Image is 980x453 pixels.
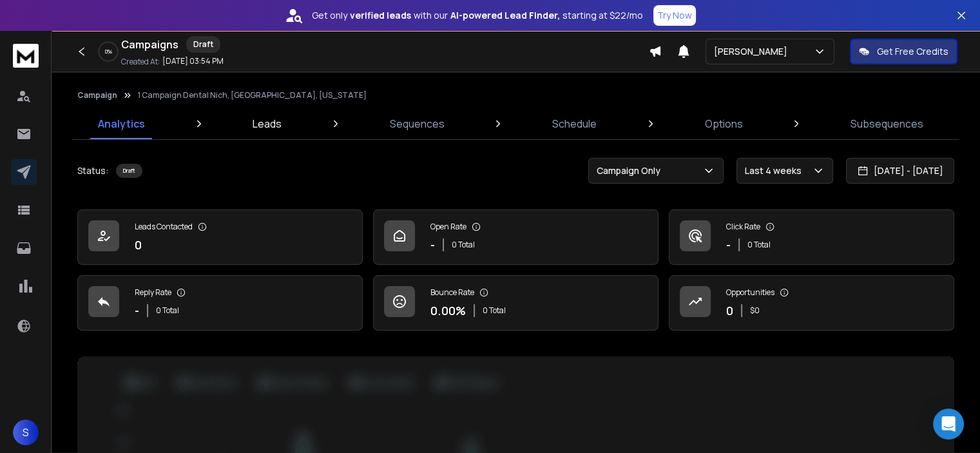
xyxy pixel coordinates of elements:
strong: verified leads [350,9,411,22]
p: 0 Total [156,305,179,316]
p: Bounce Rate [430,287,474,298]
a: Analytics [90,108,153,139]
a: Schedule [544,108,604,139]
div: Open Intercom Messenger [933,409,964,439]
p: Open Rate [430,222,466,232]
p: - [135,302,139,320]
button: Campaign [77,90,117,101]
p: Get Free Credits [877,45,948,58]
a: Click Rate-0 Total [669,209,954,265]
p: Try Now [657,9,692,22]
button: S [13,419,39,445]
a: Leads [245,108,289,139]
button: [DATE] - [DATE] [846,158,954,184]
p: Leads Contacted [135,222,193,232]
p: Schedule [552,116,597,131]
p: 0 [135,236,142,254]
p: $ 0 [750,305,760,316]
p: 0 % [105,48,112,55]
div: Draft [186,36,220,53]
a: Subsequences [843,108,931,139]
img: logo [13,44,39,68]
div: Draft [116,164,142,178]
p: Leads [253,116,282,131]
p: Created At: [121,57,160,67]
button: Get Free Credits [850,39,957,64]
p: Click Rate [726,222,760,232]
p: Sequences [390,116,445,131]
button: Try Now [653,5,696,26]
p: Options [705,116,743,131]
p: - [726,236,731,254]
a: Reply Rate-0 Total [77,275,363,331]
h1: Campaigns [121,37,178,52]
a: Open Rate-0 Total [373,209,658,265]
p: 0 Total [747,240,771,250]
a: Opportunities0$0 [669,275,954,331]
p: Subsequences [850,116,923,131]
p: [DATE] 03:54 PM [162,56,224,66]
p: 0.00 % [430,302,466,320]
a: Options [697,108,751,139]
p: Status: [77,164,108,177]
p: 0 Total [483,305,506,316]
p: 0 [726,302,733,320]
a: Sequences [382,108,452,139]
p: Last 4 weeks [745,164,807,177]
p: - [430,236,435,254]
p: Campaign Only [597,164,666,177]
a: Bounce Rate0.00%0 Total [373,275,658,331]
p: Reply Rate [135,287,171,298]
p: Analytics [98,116,145,131]
p: 1 Campaign Dental Nich, [GEOGRAPHIC_DATA], [US_STATE] [138,90,367,101]
strong: AI-powered Lead Finder, [450,9,560,22]
p: Opportunities [726,287,774,298]
p: [PERSON_NAME] [714,45,793,58]
p: Get only with our starting at $22/mo [312,9,643,22]
a: Leads Contacted0 [77,209,363,265]
p: 0 Total [452,240,475,250]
